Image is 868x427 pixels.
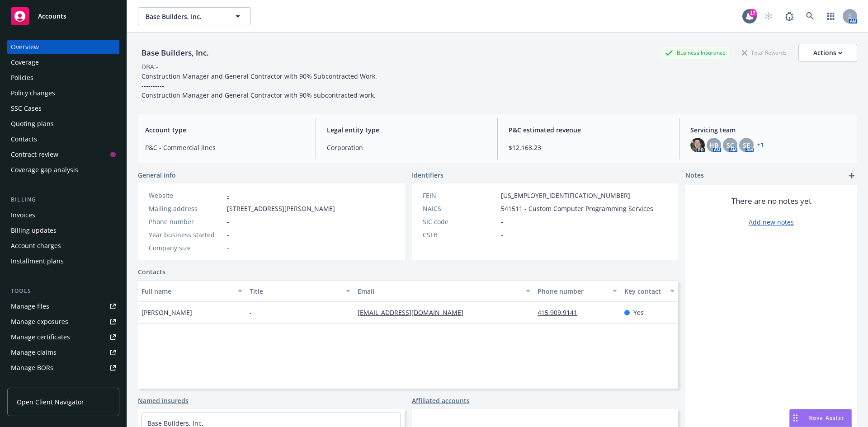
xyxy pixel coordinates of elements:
[743,141,750,150] span: SE
[7,376,119,390] a: Summary of insurance
[11,117,54,131] div: Quoting plans
[509,125,668,135] span: P&C estimated revenue
[11,55,39,70] div: Coverage
[358,308,471,317] a: [EMAIL_ADDRESS][DOMAIN_NAME]
[138,170,176,180] span: General info
[227,230,229,239] span: -
[7,40,119,54] a: Overview
[11,147,58,162] div: Contract review
[509,143,668,152] span: $12,163.23
[538,286,607,296] div: Phone number
[11,239,61,253] div: Account charges
[621,280,678,302] button: Key contact
[501,204,653,213] span: 541511 - Custom Computer Programming Services
[246,280,354,302] button: Title
[501,191,630,200] span: [US_EMPLOYER_IDENTIFICATION_NUMBER]
[11,314,68,329] div: Manage exposures
[423,217,497,226] div: SIC code
[633,308,644,317] span: Yes
[789,409,852,427] button: Nova Assist
[358,286,520,296] div: Email
[7,286,119,296] div: Tools
[227,243,229,253] span: -
[7,195,119,204] div: Billing
[142,62,158,71] div: DBA: -
[11,254,64,268] div: Installment plans
[145,125,305,135] span: Account type
[11,299,49,314] div: Manage files
[145,143,305,152] span: P&C - Commercial lines
[149,204,223,213] div: Mailing address
[149,230,223,239] div: Year business started
[822,7,840,25] a: Switch app
[7,254,119,268] a: Installment plans
[7,299,119,314] a: Manage files
[11,70,33,85] div: Policies
[7,117,119,131] a: Quoting plans
[412,170,443,180] span: Identifiers
[7,208,119,222] a: Invoices
[726,141,734,150] span: SC
[690,125,850,135] span: Servicing team
[534,280,620,302] button: Phone number
[501,217,503,226] span: -
[423,230,497,239] div: CSLB
[354,280,534,302] button: Email
[7,345,119,360] a: Manage claims
[501,230,503,239] span: -
[7,86,119,100] a: Policy changes
[38,13,66,20] span: Accounts
[227,217,229,226] span: -
[423,204,497,213] div: NAICS
[11,208,35,222] div: Invoices
[11,223,57,238] div: Billing updates
[11,101,42,116] div: SSC Cases
[660,47,730,58] div: Business Insurance
[138,7,251,25] button: Base Builders, Inc.
[149,243,223,253] div: Company size
[327,143,486,152] span: Corporation
[142,308,192,317] span: [PERSON_NAME]
[7,55,119,70] a: Coverage
[17,397,84,407] span: Open Client Navigator
[138,47,212,59] div: Base Builders, Inc.
[7,314,119,329] a: Manage exposures
[138,267,165,277] a: Contacts
[7,4,119,29] a: Accounts
[250,308,252,317] span: -
[149,191,223,200] div: Website
[801,7,819,25] a: Search
[759,7,778,25] a: Start snowing
[11,361,53,375] div: Manage BORs
[11,345,57,360] div: Manage claims
[227,191,229,200] a: -
[749,9,757,17] div: 17
[250,286,340,296] div: Title
[749,217,794,227] a: Add new notes
[138,280,246,302] button: Full name
[808,414,844,422] span: Nova Assist
[737,47,791,58] div: Total Rewards
[327,125,486,135] span: Legal entity type
[7,163,119,177] a: Coverage gap analysis
[7,132,119,146] a: Contacts
[7,70,119,85] a: Policies
[709,141,718,150] span: HB
[11,132,37,146] div: Contacts
[11,376,80,390] div: Summary of insurance
[11,40,39,54] div: Overview
[138,396,189,405] a: Named insureds
[624,286,665,296] div: Key contact
[7,330,119,344] a: Manage certificates
[798,44,857,62] button: Actions
[11,86,55,100] div: Policy changes
[7,361,119,375] a: Manage BORs
[790,409,801,427] div: Drag to move
[813,44,842,61] div: Actions
[412,396,470,405] a: Affiliated accounts
[146,12,224,21] span: Base Builders, Inc.
[7,223,119,238] a: Billing updates
[227,204,335,213] span: [STREET_ADDRESS][PERSON_NAME]
[423,191,497,200] div: FEIN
